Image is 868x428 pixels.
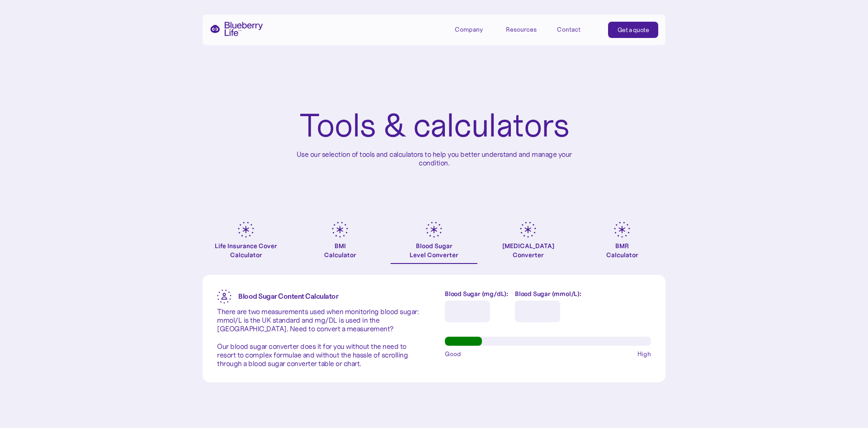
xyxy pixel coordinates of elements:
[506,26,537,33] div: Resources
[238,292,338,301] strong: Blood Sugar Content Calculator
[297,221,383,264] a: BMICalculator
[455,22,495,37] div: Company
[203,221,289,264] a: Life Insurance Cover Calculator
[608,22,659,38] a: Get a quote
[618,25,649,34] div: Get a quote
[203,241,289,259] div: Life Insurance Cover Calculator
[557,26,580,33] div: Contact
[502,241,554,259] div: [MEDICAL_DATA] Converter
[506,22,547,37] div: Resources
[217,307,423,368] p: There are two measurements used when monitoring blood sugar: mmol/L is the UK standard and mg/DL ...
[485,221,571,264] a: [MEDICAL_DATA]Converter
[445,289,508,298] label: Blood Sugar (mg/dL):
[210,22,263,36] a: home
[324,241,356,259] div: BMI Calculator
[289,150,579,167] p: Use our selection of tools and calculators to help you better understand and manage your condition.
[299,108,569,143] h1: Tools & calculators
[515,289,581,298] label: Blood Sugar (mmol/L):
[391,221,477,264] a: Blood SugarLevel Converter
[579,221,665,264] a: BMRCalculator
[606,241,638,259] div: BMR Calculator
[557,22,598,37] a: Contact
[637,349,651,358] span: High
[410,241,458,259] div: Blood Sugar Level Converter
[445,349,461,358] span: Good
[455,26,483,33] div: Company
